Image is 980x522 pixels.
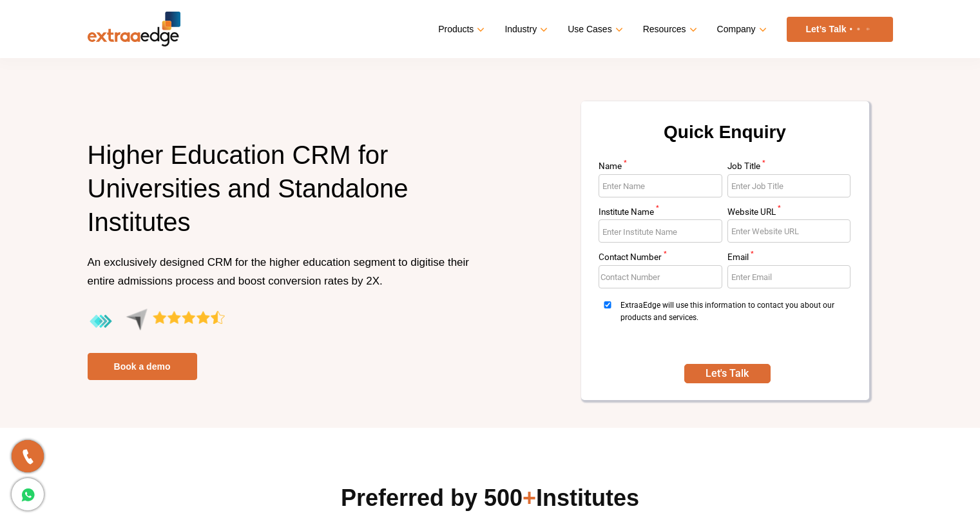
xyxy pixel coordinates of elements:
span: An exclusively designed CRM for the higher education segment to digitise their entire admissions ... [88,256,470,287]
h2: Preferred by 500 Institutes [88,483,893,514]
a: Company [717,20,764,39]
label: Name [599,162,722,174]
input: Enter Email [727,265,851,288]
label: Website URL [727,208,851,220]
input: ExtraaEdge will use this information to contact you about our products and services. [599,301,617,308]
span: ExtraaEdge will use this information to contact you about our products and services. [620,299,847,348]
a: Resources [643,20,695,39]
img: aggregate-rating-by-users [88,308,225,335]
input: Enter Job Title [727,174,851,197]
a: Let’s Talk [787,17,893,42]
label: Contact Number [599,253,722,265]
input: Enter Website URL [727,219,851,243]
button: SUBMIT [684,364,771,383]
label: Job Title [727,162,851,174]
label: Email [727,253,851,265]
h1: Higher Education CRM for Universities and Standalone Institutes [88,138,481,253]
input: Enter Institute Name [599,219,722,243]
a: Use Cases [568,20,620,39]
label: Institute Name [599,208,722,220]
a: Book a demo [88,353,197,380]
input: Enter Name [599,174,722,197]
a: Industry [504,20,545,39]
input: Enter Contact Number [599,265,722,288]
h2: Quick Enquiry [597,117,854,162]
span: + [523,485,536,511]
a: Products [438,20,482,39]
